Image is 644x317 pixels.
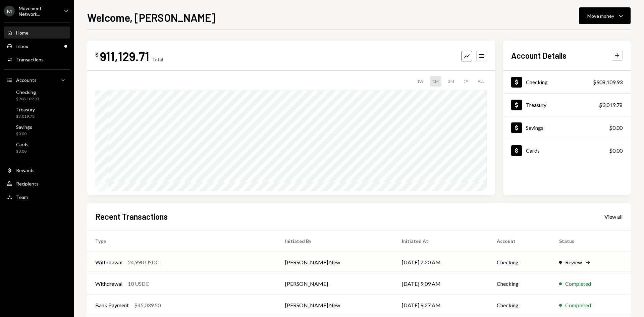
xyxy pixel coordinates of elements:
[134,301,161,309] div: $45,039.50
[565,301,591,309] div: Completed
[593,78,623,86] div: $908,109.93
[4,177,70,190] a: Recipients
[4,164,70,176] a: Rewards
[565,280,591,288] div: Completed
[4,191,70,203] a: Team
[461,76,471,87] div: 1Y
[604,213,623,220] a: View all
[16,194,28,200] div: Team
[16,77,37,83] div: Accounts
[16,107,35,112] div: Treasury
[445,76,457,87] div: 3M
[599,101,623,109] div: $3,019.78
[277,252,394,273] td: [PERSON_NAME] New
[16,57,44,62] div: Transactions
[579,7,631,24] button: Move money
[95,258,122,266] div: Withdrawal
[489,295,551,316] td: Checking
[587,12,614,19] div: Move money
[16,149,29,154] div: $0.00
[4,6,15,16] div: M
[128,258,159,266] div: 24,990 USDC
[394,295,489,316] td: [DATE] 9:27 AM
[475,76,487,87] div: ALL
[16,167,35,173] div: Rewards
[277,273,394,295] td: [PERSON_NAME]
[16,131,32,137] div: $0.00
[16,43,28,49] div: Inbox
[4,27,70,39] a: Home
[4,140,70,156] a: Cards$0.00
[503,116,631,139] a: Savings$0.00
[100,49,149,64] div: 911,129.71
[551,230,631,252] th: Status
[4,122,70,138] a: Savings$0.00
[414,76,426,87] div: 1W
[128,280,149,288] div: 10 USDC
[4,105,70,121] a: Treasury$3,019.78
[503,71,631,93] a: Checking$908,109.93
[394,252,489,273] td: [DATE] 7:20 AM
[489,230,551,252] th: Account
[19,5,58,17] div: Movement Network...
[503,139,631,162] a: Cards$0.00
[16,181,39,187] div: Recipients
[277,230,394,252] th: Initiated By
[87,11,215,24] h1: Welcome, [PERSON_NAME]
[4,40,70,52] a: Inbox
[16,142,29,147] div: Cards
[503,94,631,116] a: Treasury$3,019.78
[277,295,394,316] td: [PERSON_NAME] New
[16,114,35,119] div: $3,019.78
[609,124,623,132] div: $0.00
[16,124,32,130] div: Savings
[604,213,623,220] div: View all
[609,147,623,155] div: $0.00
[4,74,70,86] a: Accounts
[95,280,122,288] div: Withdrawal
[526,124,543,131] div: Savings
[526,102,546,108] div: Treasury
[95,51,99,58] div: $
[4,53,70,65] a: Transactions
[394,273,489,295] td: [DATE] 9:09 AM
[87,230,277,252] th: Type
[511,50,567,61] h2: Account Details
[152,57,163,62] div: Total
[16,89,39,95] div: Checking
[16,30,29,36] div: Home
[16,96,39,102] div: $908,109.93
[489,252,551,273] td: Checking
[565,258,582,266] div: Review
[430,76,441,87] div: 1M
[526,147,540,154] div: Cards
[526,79,548,85] div: Checking
[394,230,489,252] th: Initiated At
[95,301,129,309] div: Bank Payment
[489,273,551,295] td: Checking
[4,87,70,103] a: Checking$908,109.93
[95,211,168,222] h2: Recent Transactions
